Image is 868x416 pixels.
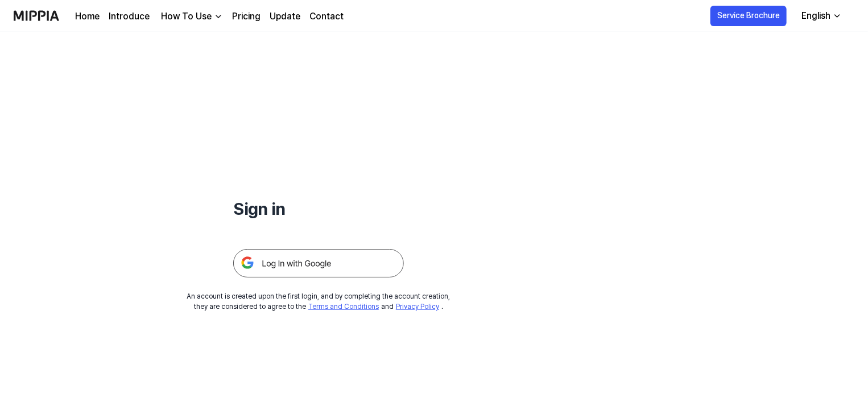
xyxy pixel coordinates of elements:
button: How To Use [159,10,223,23]
div: English [799,9,833,23]
div: An account is created upon the first login, and by completing the account creation, they are cons... [187,291,450,312]
a: Contact [309,10,344,23]
a: Terms and Conditions [308,303,379,311]
a: Update [270,10,300,23]
a: Home [75,10,100,23]
a: Privacy Policy [396,303,439,311]
a: Pricing [232,10,261,23]
img: 구글 로그인 버튼 [233,249,404,278]
button: Service Brochure [710,6,787,26]
a: Introduce [109,10,150,23]
div: How To Use [159,10,214,23]
button: English [792,5,849,27]
h1: Sign in [233,196,404,222]
img: down [214,12,223,21]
